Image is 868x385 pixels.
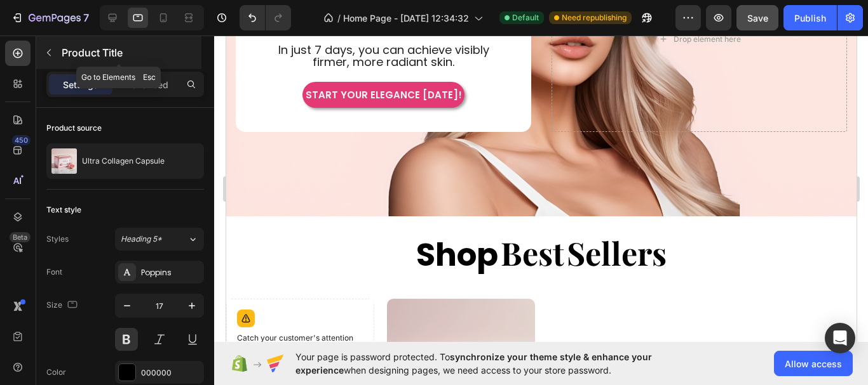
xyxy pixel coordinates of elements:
[79,53,236,66] span: START YOUR ELEGANCE [DATE]!
[240,5,291,30] div: Undo/Redo
[562,12,627,23] span: Need republishing
[115,228,204,251] button: Heading 5*
[46,266,62,278] div: Font
[783,5,837,30] button: Publish
[825,323,855,353] div: Open Intercom Messenger
[747,13,768,23] span: Save
[46,297,80,314] div: Size
[794,11,826,25] div: Publish
[46,122,102,134] div: Product source
[774,351,853,376] button: Allow access
[275,193,338,241] span: Best
[295,351,652,375] span: synchronize your theme style & enhance your experience
[736,5,778,30] button: Save
[190,195,272,243] span: Shop
[10,232,31,242] div: Beta
[141,267,201,278] div: Poppins
[83,10,89,25] p: 7
[46,233,69,245] div: Styles
[12,135,31,145] div: 450
[785,357,842,370] span: Allow access
[125,78,168,91] p: Advanced
[141,367,201,379] div: 000000
[226,36,857,342] iframe: Design area
[63,78,98,91] p: Settings
[512,12,539,23] span: Default
[5,5,95,30] button: 7
[76,46,238,73] button: <p><span style="color:#F4F4F4;font-size:15px;">START YOUR ELEGANCE TODAY!</span></p>
[51,148,77,174] img: product feature img
[121,233,162,245] span: Heading 5*
[337,11,341,25] span: /
[295,350,702,377] span: Your page is password protected. To when designing pages, we need access to your store password.
[46,204,81,216] div: Text style
[341,193,440,241] span: Sellers
[62,45,199,60] p: Product Title
[46,367,66,378] div: Color
[343,11,469,25] span: Home Page - [DATE] 12:34:32
[11,297,137,334] p: Catch your customer's attention with attracted media.
[82,157,165,166] p: Ultra Collagen Capsule
[52,6,263,34] span: In just 7 days, you can achieve visibly firmer, more radiant skin.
